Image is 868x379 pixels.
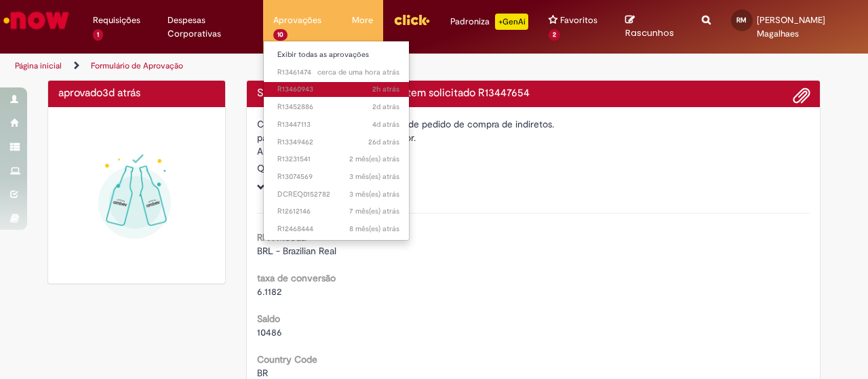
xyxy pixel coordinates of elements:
div: Quantidade 1 [257,161,810,175]
a: Página inicial [15,60,62,71]
b: taxa de conversão [257,272,336,284]
a: Aberto R13461474 : [264,65,413,80]
a: Exibir todas as aprovações [264,47,413,62]
span: BR [257,367,268,379]
a: Formulário de Aprovação [91,60,183,71]
span: 10486 [257,326,282,338]
span: 2 [549,29,560,41]
img: click_logo_yellow_360x200.png [393,9,430,30]
time: 01/07/2025 14:29:26 [349,154,399,164]
a: Aberto R13452886 : [264,100,413,115]
span: 1 [93,29,103,41]
b: Saldo [257,313,280,325]
span: Aprovações [273,14,321,27]
span: 26d atrás [368,137,399,147]
span: 3d atrás [102,86,140,100]
a: Aberto R13447113 : [264,117,413,132]
a: Aberto R13460943 : [264,82,413,97]
span: 4d atrás [372,119,399,129]
span: R13349462 [277,137,399,148]
time: 29/08/2025 09:07:00 [372,84,399,94]
div: [PERSON_NAME] [257,144,810,161]
span: 6.1182 [257,285,281,298]
span: RM [736,16,747,24]
span: 3 mês(es) atrás [349,189,399,199]
span: Rascunhos [625,26,674,39]
time: 04/08/2025 09:39:04 [368,137,399,147]
time: 27/08/2025 14:44:30 [372,102,399,112]
span: Requisições [93,14,140,27]
img: ServiceNow [1,7,71,34]
b: RPA Moeda [257,231,306,243]
ul: Aprovações [263,41,410,241]
time: 22/05/2025 03:41:07 [349,189,399,199]
span: BRL - Brazilian Real [257,245,336,257]
span: R12468444 [277,224,399,235]
span: 2d atrás [372,102,399,112]
span: R13074569 [277,172,399,182]
time: 23/05/2025 14:56:14 [349,172,399,182]
b: Country Code [257,353,317,365]
div: Padroniza [450,14,528,30]
span: R13460943 [277,84,399,95]
time: 06/02/2025 01:18:35 [349,206,399,216]
time: 29/08/2025 10:26:22 [317,67,399,77]
label: Aberto por [257,144,303,158]
a: Aberto R12468444 : [264,222,413,237]
ul: Trilhas de página [10,54,568,79]
div: pagamento de jantar, visita do diretor. [257,131,810,144]
time: 26/08/2025 09:47:51 [372,119,399,129]
div: Chamado destinado para a geração de pedido de compra de indiretos. [257,117,810,131]
span: More [352,14,373,27]
span: Favoritos [560,14,597,27]
img: sucesso_1.gif [58,117,215,274]
span: 10 [273,29,288,41]
span: Despesas Corporativas [167,14,253,41]
time: 08/01/2025 08:01:33 [349,224,399,234]
span: 2h atrás [372,84,399,94]
a: Aberto DCREQ0152782 : [264,187,413,202]
span: 8 mês(es) atrás [349,224,399,234]
a: Rascunhos [625,14,681,39]
h4: aprovado [58,87,215,100]
span: 2 mês(es) atrás [349,154,399,164]
p: +GenAi [495,14,528,30]
a: Aberto R13349462 : [264,135,413,150]
span: cerca de uma hora atrás [317,67,399,77]
a: Aberto R13231541 : [264,152,413,167]
h4: Solicitação de aprovação para Item solicitado R13447654 [257,87,810,100]
span: R13452886 [277,102,399,113]
span: R13461474 [277,67,399,78]
a: Aberto R13074569 : [264,169,413,184]
span: 3 mês(es) atrás [349,172,399,182]
span: R12612146 [277,206,399,217]
span: 7 mês(es) atrás [349,206,399,216]
span: [PERSON_NAME] Magalhaes [757,14,825,39]
a: Aberto R12612146 : [264,204,413,219]
span: R13231541 [277,154,399,165]
span: DCREQ0152782 [277,189,399,200]
time: 27/08/2025 08:54:18 [102,86,140,100]
span: R13447113 [277,119,399,130]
